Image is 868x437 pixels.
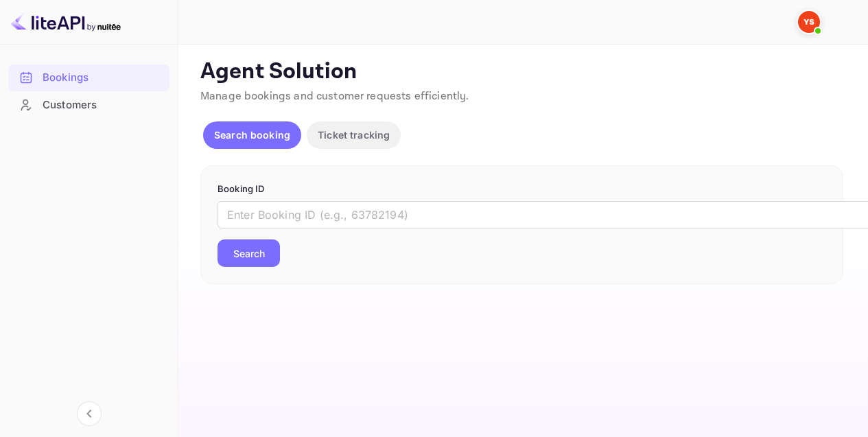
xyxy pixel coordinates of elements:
[8,64,169,91] div: Bookings
[8,92,169,119] div: Customers
[218,239,280,267] button: Search
[218,182,826,196] p: Booking ID
[43,97,163,113] div: Customers
[200,89,469,104] span: Manage bookings and customer requests efficiently.
[318,128,390,142] p: Ticket tracking
[11,11,121,33] img: LiteAPI logo
[798,11,820,33] img: Yandex Support
[8,92,169,117] a: Customers
[214,128,290,142] p: Search booking
[43,70,163,86] div: Bookings
[8,64,169,90] a: Bookings
[200,58,843,86] p: Agent Solution
[77,401,102,426] button: Collapse navigation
